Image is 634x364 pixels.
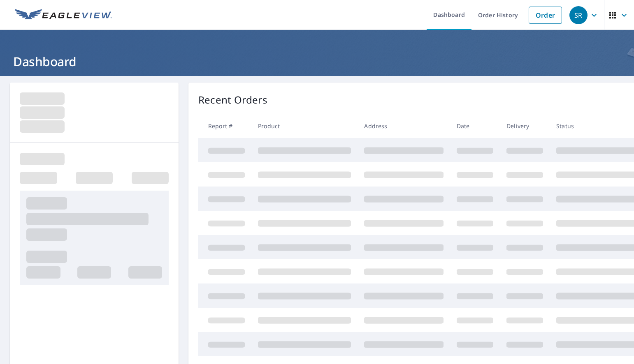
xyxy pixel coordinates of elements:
div: SR [569,6,588,24]
th: Product [251,114,358,138]
th: Address [358,114,450,138]
a: Order [529,7,562,24]
img: EV Logo [15,9,112,21]
th: Report # [198,114,251,138]
th: Date [450,114,500,138]
th: Delivery [500,114,550,138]
p: Recent Orders [198,92,267,107]
h1: Dashboard [10,53,624,70]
